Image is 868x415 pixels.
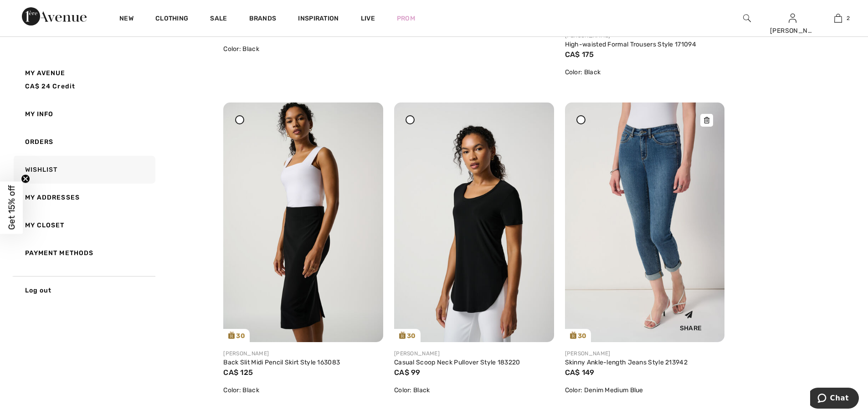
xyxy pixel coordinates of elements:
[6,185,17,230] span: Get 15% off
[223,368,253,377] span: CA$ 125
[394,349,554,358] div: [PERSON_NAME]
[298,15,339,24] span: Inspiration
[223,102,383,342] img: joseph-ribkoff-skirts-black_1630834_623e_search.jpg
[565,385,725,395] div: Color: Denim Medium Blue
[565,41,696,48] a: High-waisted Formal Trousers Style 171094
[155,15,188,24] a: Clothing
[22,7,87,26] img: 1ère Avenue
[25,68,66,78] span: My Avenue
[664,303,718,335] div: Share
[223,102,383,342] a: 30
[743,13,751,24] img: search the website
[223,349,383,358] div: [PERSON_NAME]
[847,14,850,22] span: 2
[394,368,421,377] span: CA$ 99
[565,359,688,366] a: Skinny Ankle-length Jeans Style 213942
[12,211,155,239] a: My Closet
[816,13,860,24] a: 2
[12,100,155,128] a: My Info
[565,102,725,342] a: 30
[397,14,415,23] a: Prom
[565,349,725,358] div: [PERSON_NAME]
[12,184,155,211] a: My Addresses
[394,359,520,366] a: Casual Scoop Neck Pullover Style 183220
[223,385,383,395] div: Color: Black
[834,13,842,24] img: My Bag
[394,385,554,395] div: Color: Black
[361,14,375,23] a: Live
[565,368,595,377] span: CA$ 149
[12,239,155,267] a: Payment Methods
[565,50,594,59] span: CA$ 175
[565,102,725,342] img: joseph-ribkoff-pants-denim-medium-blue_213942_5_11b0_search.jpg
[12,276,155,304] a: Log out
[21,174,30,183] button: Close teaser
[770,26,815,36] div: [PERSON_NAME]
[210,15,227,24] a: Sale
[810,388,859,410] iframe: Opens a widget where you can chat to one of our agents
[25,82,76,90] span: CA$ 24 Credit
[789,13,796,24] img: My Info
[249,15,277,24] a: Brands
[223,359,340,366] a: Back Slit Midi Pencil Skirt Style 163083
[12,128,155,156] a: Orders
[565,67,725,77] div: Color: Black
[789,14,796,22] a: Sign In
[394,102,554,342] img: joseph-ribkoff-tops-black_183220u1_ce86_search.jpg
[394,102,554,342] a: 30
[223,44,383,54] div: Color: Black
[12,156,155,184] a: Wishlist
[119,15,134,24] a: New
